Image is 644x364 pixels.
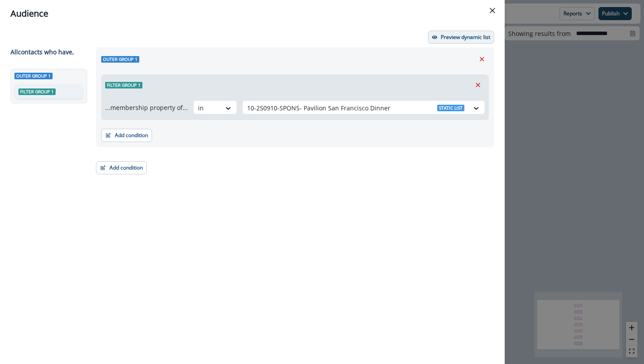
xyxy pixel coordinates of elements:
[471,78,485,92] button: Remove
[105,103,188,112] p: ...membership property of...
[14,73,53,79] span: Outer group 1
[18,88,56,95] span: Filter group 1
[428,31,494,44] button: Preview dynamic list
[96,161,147,174] button: Add condition
[11,7,494,20] div: Audience
[11,47,74,57] p: All contact s who have,
[475,53,489,66] button: Remove
[101,129,152,142] button: Add condition
[105,82,142,88] span: Filter group 1
[485,4,499,18] button: Close
[441,34,490,40] p: Preview dynamic list
[101,56,139,63] span: Outer group 1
